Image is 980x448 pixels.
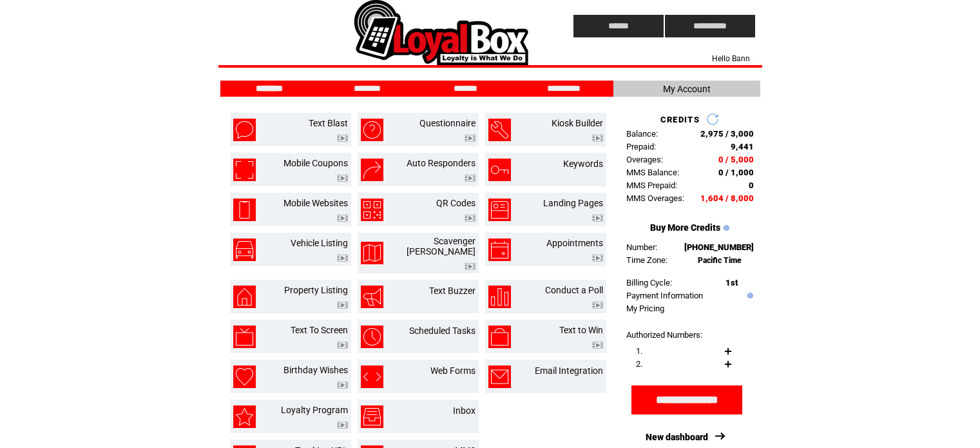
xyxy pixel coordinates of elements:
[465,135,476,142] img: video.png
[720,225,729,231] img: help.gif
[233,199,256,221] img: mobile-websites.png
[543,198,603,208] a: Landing Pages
[409,326,476,336] a: Scheduled Tasks
[465,263,476,270] img: video.png
[337,135,348,142] img: video.png
[488,365,511,388] img: email-integration.png
[233,119,256,141] img: text-blast.png
[284,285,348,295] a: Property Listing
[559,325,603,335] a: Text to Win
[283,158,348,168] a: Mobile Coupons
[361,405,383,428] img: inbox.png
[712,54,750,63] span: Hello Bann
[291,325,348,335] a: Text To Screen
[488,199,511,221] img: landing-pages.png
[660,115,700,124] span: CREDITS
[626,291,703,300] a: Payment Information
[453,405,476,416] a: Inbox
[545,285,603,295] a: Conduct a Poll
[698,256,742,265] span: Pacific Time
[592,255,603,262] img: video.png
[663,84,711,94] span: My Account
[592,302,603,309] img: video.png
[718,155,754,164] span: 0 / 5,000
[749,180,754,190] span: 0
[337,215,348,222] img: video.png
[636,346,642,356] span: 1.
[718,168,754,177] span: 0 / 1,000
[361,119,383,141] img: questionnaire.png
[337,175,348,182] img: video.png
[552,118,603,128] a: Kiosk Builder
[626,142,656,151] span: Prepaid:
[744,293,753,298] img: help.gif
[626,129,658,139] span: Balance:
[337,302,348,309] img: video.png
[626,330,702,340] span: Authorized Numbers:
[309,118,348,128] a: Text Blast
[337,382,348,389] img: video.png
[626,168,679,177] span: MMS Balance:
[646,432,708,442] a: New dashboard
[465,175,476,182] img: video.png
[592,135,603,142] img: video.png
[337,342,348,349] img: video.png
[535,365,603,376] a: Email Integration
[361,242,383,264] img: scavenger-hunt.png
[626,278,672,287] span: Billing Cycle:
[731,142,754,151] span: 9,441
[233,405,256,428] img: loyalty-program.png
[283,365,348,375] a: Birthday Wishes
[725,278,738,287] span: 1st
[361,326,383,348] img: scheduled-tasks.png
[636,359,642,369] span: 2.
[281,405,348,415] a: Loyalty Program
[488,159,511,181] img: keywords.png
[626,255,668,265] span: Time Zone:
[700,129,754,139] span: 2,975 / 3,000
[233,286,256,308] img: property-listing.png
[419,118,476,128] a: Questionnaire
[430,365,476,376] a: Web Forms
[465,215,476,222] img: video.png
[626,180,677,190] span: MMS Prepaid:
[626,242,657,252] span: Number:
[592,215,603,222] img: video.png
[407,158,476,168] a: Auto Responders
[337,422,348,429] img: video.png
[283,198,348,208] a: Mobile Websites
[488,326,511,348] img: text-to-win.png
[429,286,476,296] a: Text Buzzer
[361,365,383,388] img: web-forms.png
[626,155,663,164] span: Overages:
[563,159,603,169] a: Keywords
[407,236,476,257] a: Scavenger [PERSON_NAME]
[488,286,511,308] img: conduct-a-poll.png
[233,326,256,348] img: text-to-screen.png
[650,222,720,233] a: Buy More Credits
[233,239,256,261] img: vehicle-listing.png
[436,198,476,208] a: QR Codes
[684,242,754,252] span: [PHONE_NUMBER]
[361,199,383,221] img: qr-codes.png
[488,119,511,141] img: kiosk-builder.png
[592,342,603,349] img: video.png
[626,304,664,313] a: My Pricing
[546,238,603,248] a: Appointments
[233,365,256,388] img: birthday-wishes.png
[291,238,348,248] a: Vehicle Listing
[700,193,754,203] span: 1,604 / 8,000
[337,255,348,262] img: video.png
[488,239,511,261] img: appointments.png
[361,286,383,308] img: text-buzzer.png
[233,159,256,181] img: mobile-coupons.png
[361,159,383,181] img: auto-responders.png
[626,193,684,203] span: MMS Overages:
